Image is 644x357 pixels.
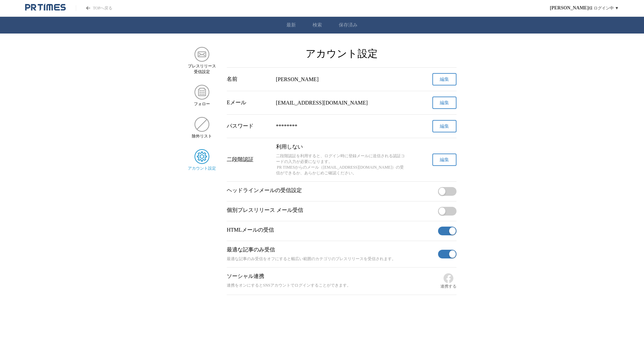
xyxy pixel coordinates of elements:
a: PR TIMESのトップページはこちら [25,3,66,13]
div: Eメール [227,99,271,106]
p: 連携をオンにするとSNSアカウントでログインすることができます。 [227,283,438,288]
button: 連携する [440,273,457,289]
span: プレスリリース 受信設定 [188,63,216,75]
p: 個別プレスリリース メール受信 [227,207,435,214]
span: 編集 [440,100,449,106]
p: 利用しない [276,143,408,151]
a: 最新 [286,22,296,28]
a: フォローフォロー [187,85,216,107]
span: 連携する [440,284,457,289]
a: アカウント設定アカウント設定 [187,149,216,171]
span: フォロー [194,101,210,107]
span: [PERSON_NAME] [550,5,589,11]
span: アカウント設定 [188,166,216,171]
span: 除外リスト [192,133,212,139]
button: 編集 [432,154,457,166]
img: プレスリリース 受信設定 [195,47,209,62]
button: 編集 [432,97,457,109]
a: 検索 [313,22,322,28]
img: Facebook [443,273,454,284]
img: フォロー [195,85,209,100]
a: PR TIMESのトップページはこちら [76,5,112,11]
a: 保存済み [339,22,358,28]
p: 最適な記事のみ受信をオフにすると幅広い範囲のカテゴリのプレスリリースを受信されます。 [227,256,435,262]
div: パスワード [227,123,271,130]
button: 編集 [432,73,457,85]
p: 二段階認証を利用すると、ログイン時に登録メールに送信される認証コードの入力が必要になります。 PR TIMESからのメール（[EMAIL_ADDRESS][DOMAIN_NAME]）の受信ができ... [276,153,408,176]
div: [EMAIL_ADDRESS][DOMAIN_NAME] [276,100,408,106]
span: 編集 [440,123,449,129]
h2: アカウント設定 [227,47,457,61]
img: アカウント設定 [195,149,209,164]
p: HTMLメールの受信 [227,227,435,234]
p: 最適な記事のみ受信 [227,246,435,253]
p: ヘッドラインメールの受信設定 [227,187,435,194]
a: 除外リスト除外リスト [187,117,216,139]
div: [PERSON_NAME] [276,76,408,82]
div: 二段階認証 [227,156,271,163]
p: ソーシャル連携 [227,273,438,280]
div: 名前 [227,76,271,83]
a: プレスリリース 受信設定プレスリリース 受信設定 [187,47,216,75]
img: 除外リスト [195,117,209,132]
span: 編集 [440,76,449,82]
button: 編集 [432,120,457,132]
span: 編集 [440,157,449,163]
nav: サイドメニュー [187,47,216,295]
